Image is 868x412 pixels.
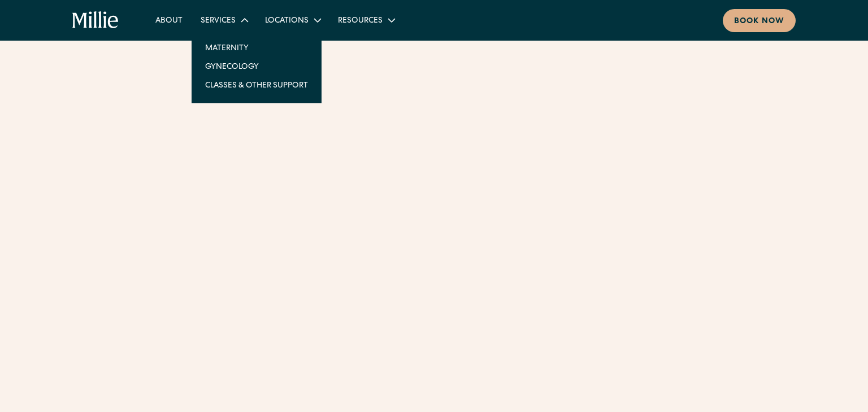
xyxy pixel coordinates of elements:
div: Services [201,15,236,27]
a: Gynecology [196,57,317,76]
div: Book now [734,16,784,28]
a: Maternity [196,38,317,57]
a: Book now [723,9,796,32]
div: Services [192,11,256,29]
div: Locations [265,15,309,27]
div: Resources [338,15,383,27]
a: home [72,11,119,29]
a: About [146,11,192,29]
div: Resources [329,11,403,29]
div: Locations [256,11,329,29]
nav: Services [192,29,322,103]
a: Classes & Other Support [196,76,317,94]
